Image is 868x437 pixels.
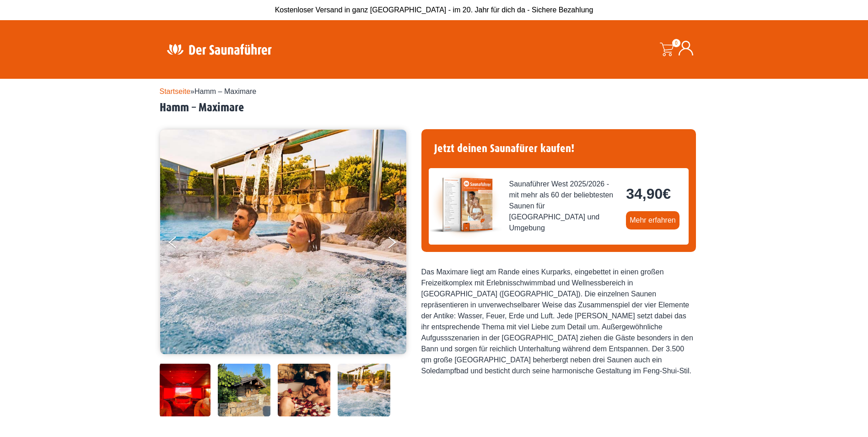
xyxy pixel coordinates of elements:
h4: Jetzt deinen Saunafürer kaufen! [429,137,689,161]
a: Mehr erfahren [626,211,679,229]
bdi: 34,90 [626,186,671,202]
button: Previous [169,233,192,256]
div: Das Maximare liegt am Rande eines Kurparks, eingebettet in einen großen Freizeitkomplex mit Erleb... [421,267,696,377]
img: der-saunafuehrer-2025-west.jpg [429,168,502,241]
h2: Hamm – Maximare [160,101,709,115]
button: Next [387,233,410,256]
a: Startseite [160,87,191,95]
span: Saunaführer West 2025/2026 - mit mehr als 60 der beliebtesten Saunen für [GEOGRAPHIC_DATA] und Um... [509,179,619,234]
span: 0 [672,39,680,47]
span: Kostenloser Versand in ganz [GEOGRAPHIC_DATA] - im 20. Jahr für dich da - Sichere Bezahlung [275,6,593,14]
span: € [663,186,671,202]
span: » [160,87,257,95]
span: Hamm – Maximare [194,87,256,95]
